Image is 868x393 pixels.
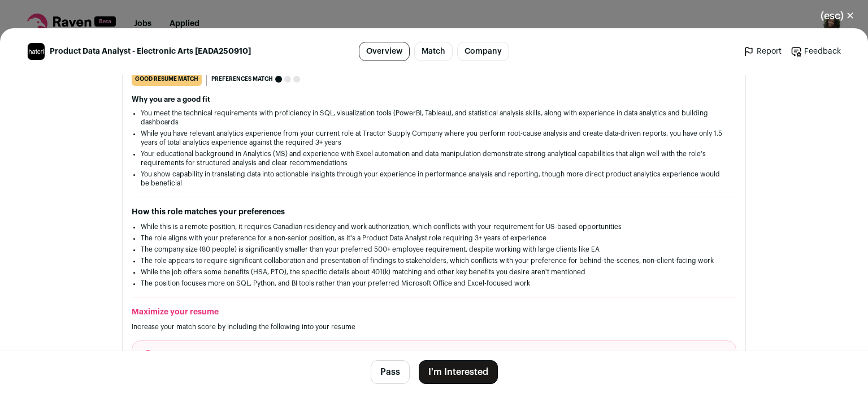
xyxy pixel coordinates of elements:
[457,42,509,61] a: Company
[132,322,736,331] p: Increase your match score by including the following into your resume
[791,46,841,57] a: Feedback
[141,222,727,231] li: While this is a remote position, it requires Canadian residency and work authorization, which con...
[419,360,498,384] button: I'm Interested
[141,350,155,364] span: 1
[141,245,727,254] li: The company size (80 people) is significantly smaller than your preferred 500+ employee requireme...
[141,256,727,265] li: The role appears to require significant collaboration and presentation of findings to stakeholder...
[211,74,273,85] span: Preferences match
[28,43,45,60] img: 491555d69aad1620cfd2bd78f10df953213b7b754df354d9cf7fb6800afcb51d.jpg
[50,46,251,57] span: Product Data Analyst - Electronic Arts [EADA250910]
[743,46,782,57] a: Report
[141,149,727,167] li: Your educational background in Analytics (MS) and experience with Excel automation and data manip...
[141,170,727,188] li: You show capability in translating data into actionable insights through your experience in perfo...
[807,3,868,28] button: Close modal
[141,234,727,243] li: The role aligns with your preference for a non-senior position, as it's a Product Data Analyst ro...
[132,206,736,218] h2: How this role matches your preferences
[359,42,410,61] a: Overview
[132,95,736,104] h2: Why you are a good fit
[141,109,727,127] li: You meet the technical requirements with proficiency in SQL, visualization tools (PowerBI, Tablea...
[141,279,727,288] li: The position focuses more on SQL, Python, and BI tools rather than your preferred Microsoft Offic...
[141,129,727,147] li: While you have relevant analytics experience from your current role at Tractor Supply Company whe...
[414,42,453,61] a: Match
[132,72,202,86] div: good resume match
[371,360,410,384] button: Pass
[141,267,727,277] li: While the job offers some benefits (HSA, PTO), the specific details about 401(k) matching and oth...
[132,306,736,318] h2: Maximize your resume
